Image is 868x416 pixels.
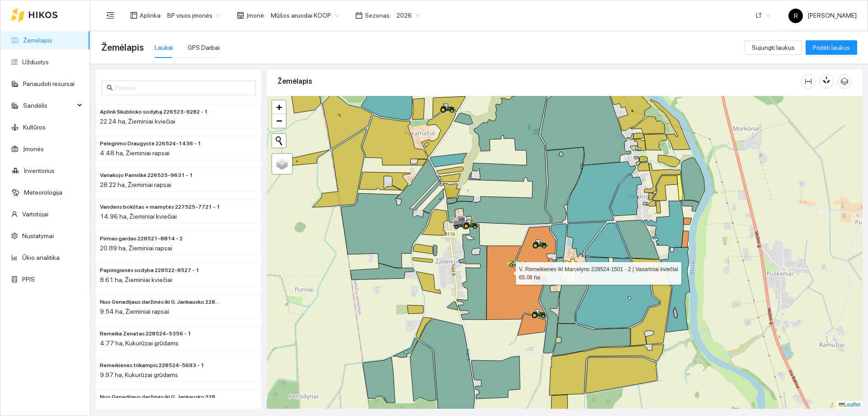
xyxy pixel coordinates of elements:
[23,80,75,87] a: Panaudoti resursai
[22,276,35,283] a: PPIS
[365,10,391,20] span: Sezonas :
[752,43,795,53] span: Sujungti laukus
[23,145,44,153] a: Įmonės
[22,210,48,218] a: Vartotojai
[24,189,62,196] a: Meteorologija
[100,139,201,148] span: Pelegrimo Draugystė 226524-1436 - 1
[100,118,175,125] span: 22.24 ha, Žieminiai kviečiai
[188,43,220,53] div: GPS Darbai
[100,393,221,402] span: Nuo Genadijaus daržinės iki G. Jankausko 228522-8527 - 4
[100,244,172,252] span: 20.89 ha, Žieminiai rapsai
[101,40,144,55] span: Žemėlapis
[23,37,52,44] a: Žemėlapis
[155,43,173,53] div: Laukai
[22,232,54,239] a: Nustatymai
[272,154,292,174] a: Layers
[100,276,172,283] span: 8.61 ha, Žieminiai kviečiai
[22,254,60,261] a: Ūkio analitika
[100,181,171,188] span: 28.22 ha, Žieminiai rapsai
[802,78,815,85] span: column-width
[276,115,282,126] span: −
[355,12,363,19] span: calendar
[23,96,75,115] span: Sandėlis
[23,124,46,131] a: Kultūros
[396,9,420,22] span: 2026
[106,11,114,19] span: menu-fold
[100,330,191,338] span: Remeika Zenatas 228524-5356 - 1
[100,203,220,211] span: Vandens bokštas + mamytės 227525-7721 - 1
[22,58,49,66] a: Užduotys
[272,100,286,114] a: Zoom in
[167,9,221,22] span: BP visos įmonės
[276,101,282,113] span: +
[24,167,55,174] a: Inventorius
[100,213,177,220] span: 14.96 ha, Žieminiai kviečiai
[100,361,204,370] span: Remeikienės trikampis 228524-5693 - 1
[100,266,199,275] span: Papinigienės sodyba 228522-8527 - 1
[801,74,816,89] button: column-width
[756,9,770,22] span: LT
[130,12,137,19] span: layout
[806,40,857,55] button: Pridėti laukus
[100,234,183,243] span: Pirmas gardas 228521-8814 - 2
[100,149,170,157] span: 4.48 ha, Žieminiai rapsai
[100,371,178,378] span: 9.97 ha, Kukurūzai grūdams
[107,85,113,91] span: search
[100,171,193,180] span: Variakojo Pamiškė 226525-9631 - 1
[100,108,208,116] span: Aplink Skublicko sodybą 226523-9282 - 1
[745,44,802,51] a: Sujungti laukus
[788,12,857,19] span: [PERSON_NAME]
[100,339,179,347] span: 4.77 ha, Kukurūzai grūdams
[278,68,801,94] div: Žemėlapis
[271,9,339,22] span: Mūšos aruodai KOOP
[246,10,265,20] span: Įmonė :
[101,6,119,24] button: menu-fold
[272,134,286,148] button: Initiate a new search
[100,298,221,306] span: Nuo Genadijaus daržinės iki G. Jankausko 228522-8527 - 2
[794,9,798,23] span: R
[813,43,850,53] span: Pridėti laukus
[806,44,857,51] a: Pridėti laukus
[237,12,244,19] span: shop
[100,308,169,315] span: 9.54 ha, Žieminiai rapsai
[745,40,802,55] button: Sujungti laukus
[272,114,286,128] a: Zoom out
[839,402,860,408] a: Leaflet
[140,10,162,20] span: Aplinka :
[115,83,250,93] input: Paieška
